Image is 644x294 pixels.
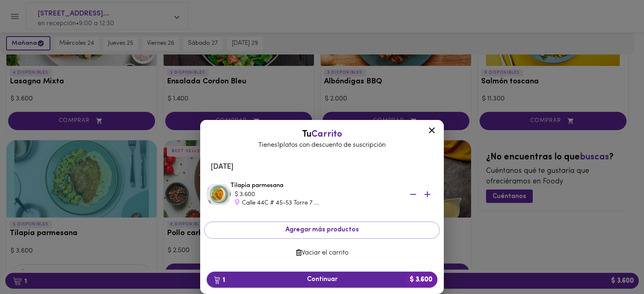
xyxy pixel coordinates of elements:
span: Agregar más productos [211,226,433,234]
button: Vaciar el carrito [204,245,440,261]
li: [DATE] [204,157,440,177]
span: Vaciar el carrito [211,249,433,257]
button: 1Continuar$ 3.600 [207,272,437,287]
b: $ 3.600 [405,272,437,287]
img: Tilapia parmesana [206,182,231,207]
span: Continuar [213,276,431,283]
div: Tilapia parmesana [231,181,438,207]
div: Calle 44C # 45-53 Torre 7 ... [235,199,397,207]
iframe: Messagebird Livechat Widget [597,247,636,286]
b: 1 [209,274,230,285]
div: Tu [208,128,436,150]
p: Tienes 1 platos con descuento de suscripción [208,141,436,150]
img: cart.png [214,276,220,284]
button: Agregar más productos [204,222,440,238]
span: Carrito [311,130,342,139]
div: $ 3.600 [235,190,397,199]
